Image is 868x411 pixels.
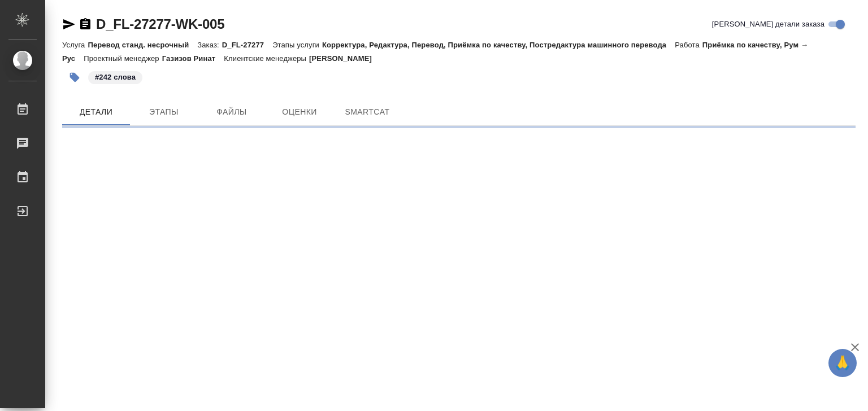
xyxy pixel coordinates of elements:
[712,19,824,30] span: [PERSON_NAME] детали заказа
[62,41,88,49] p: Услуга
[205,105,259,119] span: Файлы
[69,105,123,119] span: Детали
[224,54,309,63] p: Клиентские менеджеры
[828,349,857,377] button: 🙏
[137,105,191,119] span: Этапы
[79,18,92,31] button: Скопировать ссылку
[833,351,852,375] span: 🙏
[87,72,144,81] span: 242 слова
[62,18,76,31] button: Скопировать ссылку для ЯМессенджера
[272,105,327,119] span: Оценки
[309,54,380,63] p: [PERSON_NAME]
[340,105,394,119] span: SmartCat
[322,41,675,49] p: Корректура, Редактура, Перевод, Приёмка по качеству, Постредактура машинного перевода
[96,16,224,32] a: D_FL-27277-WK-005
[95,72,136,83] p: #242 слова
[197,41,222,49] p: Заказ:
[62,65,87,90] button: Добавить тэг
[162,54,224,63] p: Газизов Ринат
[272,41,322,49] p: Этапы услуги
[84,54,162,63] p: Проектный менеджер
[222,41,272,49] p: D_FL-27277
[675,41,702,49] p: Работа
[88,41,197,49] p: Перевод станд. несрочный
